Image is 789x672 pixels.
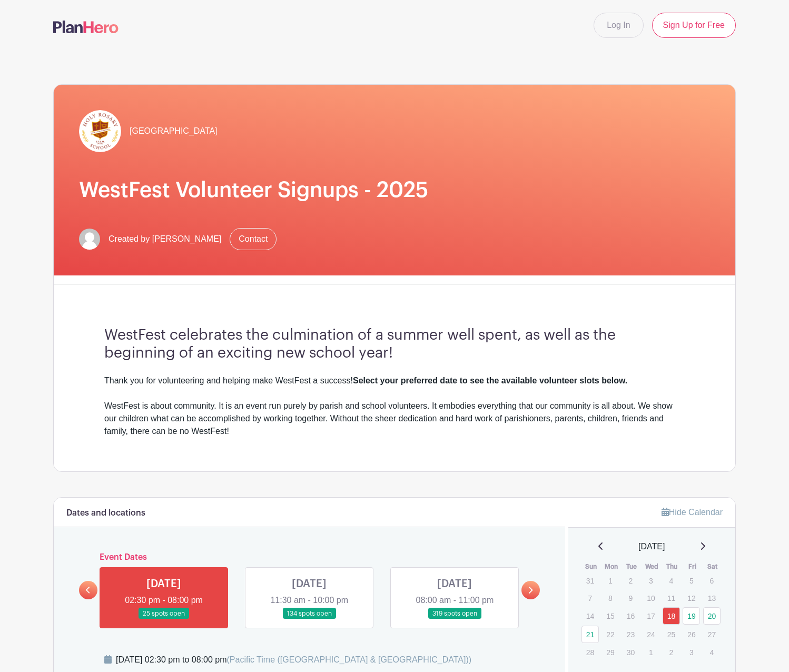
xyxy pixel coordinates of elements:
[703,644,721,660] p: 4
[638,540,665,553] span: [DATE]
[581,561,601,572] th: Sun
[601,590,619,606] p: 8
[683,590,700,606] p: 12
[79,177,710,203] h1: WestFest Volunteer Signups - 2025
[683,644,700,660] p: 3
[683,626,700,643] p: 26
[642,608,659,624] p: 17
[79,229,100,250] img: default-ce2991bfa6775e67f084385cd625a349d9dcbb7a52a09fb2fda1e96e2d18dcdb.png
[703,607,721,625] a: 20
[66,508,145,518] h6: Dates and locations
[230,228,277,250] a: Contact
[97,552,521,562] h6: Event Dates
[581,590,599,606] p: 7
[104,327,685,362] h3: WestFest celebrates the culmination of a summer well spent, as well as the beginning of an exciti...
[581,572,599,589] p: 31
[622,626,639,643] p: 23
[622,608,639,624] p: 16
[652,13,736,38] a: Sign Up for Free
[622,644,639,660] p: 30
[601,572,619,589] p: 1
[104,400,685,438] div: WestFest is about community. It is an event run purely by parish and school volunteers. It embodi...
[581,626,599,643] a: 21
[109,233,221,245] span: Created by [PERSON_NAME]
[663,572,680,589] p: 4
[622,572,639,589] p: 2
[703,590,721,606] p: 13
[601,644,619,660] p: 29
[601,626,619,643] p: 22
[683,572,700,589] p: 5
[642,644,659,660] p: 1
[581,608,599,624] p: 14
[642,590,659,606] p: 10
[683,607,700,625] a: 19
[601,608,619,624] p: 15
[53,21,119,33] img: logo-507f7623f17ff9eddc593b1ce0a138ce2505c220e1c5a4e2b4648c50719b7d32.svg
[104,374,685,387] div: Thank you for volunteering and helping make WestFest a success!
[622,561,642,572] th: Tue
[353,376,627,385] strong: Select your preferred date to see the available volunteer slots below.
[116,654,471,666] div: [DATE] 02:30 pm to 08:00 pm
[682,561,703,572] th: Fri
[642,572,659,589] p: 3
[663,644,680,660] p: 2
[703,626,721,643] p: 27
[642,626,659,643] p: 24
[663,590,680,606] p: 11
[662,508,723,517] a: Hide Calendar
[642,561,662,572] th: Wed
[581,644,599,660] p: 28
[662,561,683,572] th: Thu
[130,125,218,137] span: [GEOGRAPHIC_DATA]
[703,561,723,572] th: Sat
[79,110,121,152] img: hr-logo-circle.png
[226,655,471,664] span: (Pacific Time ([GEOGRAPHIC_DATA] & [GEOGRAPHIC_DATA]))
[594,13,643,38] a: Log In
[622,590,639,606] p: 9
[703,572,721,589] p: 6
[663,607,680,625] a: 18
[663,626,680,643] p: 25
[601,561,622,572] th: Mon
